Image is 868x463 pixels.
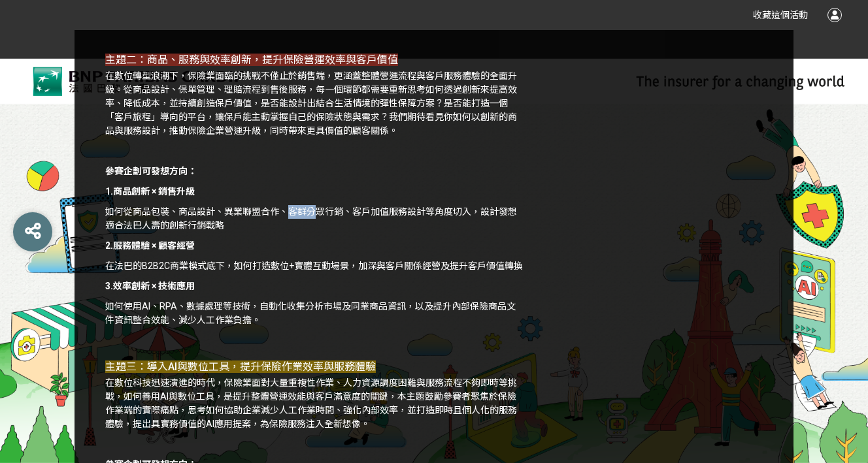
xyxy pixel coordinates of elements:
[105,360,376,373] span: 主題三：導入AI與數位工具，提升保險作業效率與服務體驗
[105,376,524,431] p: 在數位科技迅速演進的時代，保險業面對大量重複性作業、人力資源調度困難與服務流程不夠即時等挑戰，如何善用AI與數位工具，是提升整體營運效能與客戶滿意度的關鍵，本主題鼓勵參賽者聚焦於保險作業端的實際...
[105,259,524,273] p: 在法巴的B2B2C商業模式底下，如何打造數位+實體互動場景，加深與客戶關係經營及提升客戶價值轉換
[105,69,524,138] p: 在數位轉型浪潮下，保險業面臨的挑戰不僅止於銷售端，更涵蓋整體營運流程與客戶服務體驗的全面升級。從商品設計、保單管理、理賠流程到售後服務，每一個環節都需要重新思考如何透過創新來提高效率、降低成本，...
[105,54,398,66] span: 主題二：商品、服務與效率創新，提升保險營運效率與客戶價值
[105,240,195,251] strong: 2.服務體驗 × 顧客經營
[105,205,524,232] p: 如何從商品包裝、商品設計、異業聯盟合作、客群分眾行銷、客戶加值服務設計等角度切入，設計發想適合法巴人壽的創新行銷戰略
[105,186,195,197] strong: 1.商品創新 × 銷售升級
[753,10,808,20] span: 收藏這個活動
[105,300,524,327] p: 如何使用AI、RPA、數據處理等技術，自動化收集分析市場及同業商品資訊，以及提升內部保險商品文件資訊整合效能、減少人工作業負擔。
[105,166,197,176] strong: 參賽企劃可發想方向：
[105,281,195,291] strong: 3.效率創新 × 技術應用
